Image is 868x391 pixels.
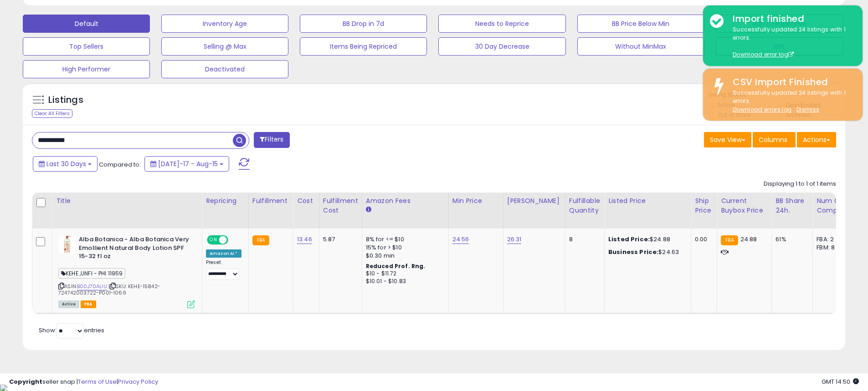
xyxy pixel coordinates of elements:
div: $24.63 [608,248,684,256]
small: Amazon Fees. [366,206,371,214]
img: 31UMUMKqSjL._SL40_.jpg [58,235,77,254]
button: Top Sellers [23,37,150,56]
div: 8% for <= $10 [366,235,442,244]
button: High Performer [23,60,150,78]
a: 26.31 [507,235,522,244]
div: 8 [569,235,597,244]
div: BB Share 24h. [776,196,809,215]
div: Import finished [726,12,856,25]
div: Min Price [452,196,499,206]
button: Columns [753,132,796,147]
div: seller snap | | [9,378,158,386]
div: Current Buybox Price [721,196,768,215]
div: Title [56,196,198,206]
span: ON [208,236,219,244]
div: Num of Comp. [817,196,850,215]
a: Terms of Use [78,377,117,386]
div: 0.00 [695,235,710,244]
div: Fulfillment [252,196,289,206]
span: OFF [227,236,241,244]
div: Fulfillment Cost [323,196,358,215]
span: FBA [81,300,96,308]
div: 61% [776,235,806,244]
a: Download errors log [733,106,791,113]
a: Download error log [733,51,794,58]
b: Listed Price: [608,235,650,244]
div: Displaying 1 to 1 of 1 items [764,180,836,188]
b: Business Price: [608,248,658,256]
span: 2025-09-15 14:50 GMT [822,377,859,386]
button: Inventory Age [161,15,288,33]
div: CSV Import Finished [726,76,856,89]
span: KEHE ,UNFI - PHI 11959 [58,268,125,279]
button: Selling @ Max [161,37,288,56]
div: $24.88 [608,235,684,244]
div: Successfully updated 24 listings with 1 errors. [726,25,856,59]
div: Preset: [206,259,241,280]
div: Ship Price [695,196,713,215]
b: Alba Botanica - Alba Botanica Very Emollient Natural Body Lotion SPF 15-32 fl oz [79,235,190,263]
div: FBM: 8 [817,244,847,252]
small: FBA [721,235,738,245]
button: Without MinMax [577,37,704,56]
div: 15% for > $10 [366,244,442,252]
span: Columns [759,135,787,144]
button: BB Price Below Min [577,15,704,33]
div: FBA: 2 [817,235,847,244]
div: $10 - $11.72 [366,270,442,278]
button: BB Drop in 7d [300,15,427,33]
button: Needs to Reprice [438,15,565,33]
span: [DATE]-17 - Aug-15 [158,159,218,168]
span: 24.88 [740,235,757,244]
strong: Copyright [9,377,42,386]
small: FBA [252,235,269,245]
div: Successfully updated 24 listings with 1 errors. [726,89,856,114]
div: $0.30 min [366,252,442,260]
span: Show: entries [39,326,104,335]
div: Fulfillable Quantity [569,196,601,215]
b: Reduced Prof. Rng. [366,262,426,270]
div: $10.01 - $10.83 [366,278,442,285]
span: Compared to: [99,160,141,169]
button: 30 Day Decrease [438,37,565,56]
div: Amazon AI * [206,249,241,258]
button: [DATE]-17 - Aug-15 [144,156,229,172]
a: 13.46 [297,235,312,244]
u: Dismiss [796,106,819,113]
div: [PERSON_NAME] [507,196,561,206]
div: Cost [297,196,315,206]
div: Listed Price [608,196,687,206]
div: Repricing [206,196,245,206]
div: Clear All Filters [32,109,72,118]
button: Default [23,15,150,33]
button: Save View [704,132,751,147]
button: Filters [254,132,289,148]
button: Deactivated [161,60,288,78]
span: Last 30 Days [46,159,86,168]
div: 5.87 [323,235,355,244]
button: Last 30 Days [33,156,98,172]
a: 24.56 [452,235,469,244]
a: B00J70ALIU [77,283,107,290]
a: Privacy Policy [118,377,158,386]
button: Actions [797,132,836,147]
span: All listings currently available for purchase on Amazon [58,300,79,308]
span: | SKU: KEHE-15842-724742003722-P001-1069 [58,283,160,296]
h5: Listings [48,94,83,107]
div: Amazon Fees [366,196,445,206]
button: Items Being Repriced [300,37,427,56]
div: ASIN: [58,235,195,307]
